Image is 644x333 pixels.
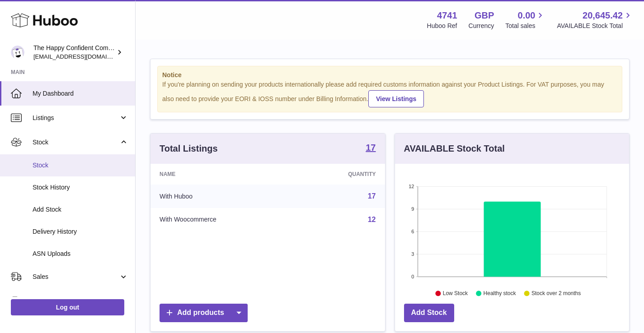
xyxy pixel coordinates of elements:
[11,299,124,315] a: Log out
[366,143,376,152] strong: 17
[296,164,385,185] th: Quantity
[33,53,133,60] span: [EMAIL_ADDRESS][DOMAIN_NAME]
[33,114,119,122] span: Listings
[366,143,376,154] a: 17
[33,250,128,258] span: ASN Uploads
[160,143,218,155] h3: Total Listings
[162,71,617,79] strong: Notice
[583,9,623,22] span: 20,645.42
[33,273,119,281] span: Sales
[404,143,505,155] h3: AVAILABLE Stock Total
[33,44,115,61] div: The Happy Confident Company
[162,80,617,107] div: If you're planning on sending your products internationally please add required customs informati...
[33,138,119,147] span: Stock
[557,9,633,30] a: 20,645.42 AVAILABLE Stock Total
[469,22,494,30] div: Currency
[409,184,414,189] text: 12
[404,304,454,322] a: Add Stock
[150,185,296,208] td: With Huboo
[411,251,414,257] text: 3
[411,274,414,279] text: 0
[557,22,633,30] span: AVAILABLE Stock Total
[442,290,468,296] text: Low Stock
[368,216,376,223] a: 12
[33,161,128,170] span: Stock
[518,9,536,22] span: 0.00
[411,206,414,212] text: 9
[33,89,128,98] span: My Dashboard
[11,46,24,59] img: contact@happyconfident.com
[368,192,376,200] a: 17
[505,22,545,30] span: Total sales
[33,205,128,214] span: Add Stock
[475,9,494,22] strong: GBP
[150,208,296,231] td: With Woocommerce
[33,183,128,192] span: Stock History
[368,90,424,107] a: View Listings
[411,229,414,234] text: 6
[505,9,545,30] a: 0.00 Total sales
[33,227,128,236] span: Delivery History
[150,164,296,185] th: Name
[160,304,248,322] a: Add products
[437,9,457,22] strong: 4741
[531,290,581,296] text: Stock over 2 months
[427,22,457,30] div: Huboo Ref
[483,290,516,296] text: Healthy stock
